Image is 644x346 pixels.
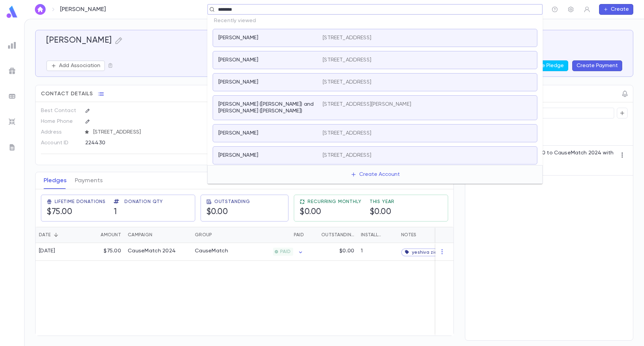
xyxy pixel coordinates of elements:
[81,227,124,243] div: Amount
[242,227,307,243] div: Paid
[59,62,100,69] p: Add Association
[192,227,242,243] div: Group
[44,172,67,189] button: Pledges
[323,152,371,159] p: [STREET_ADDRESS]
[321,227,354,243] div: Outstanding
[345,168,405,181] button: Create Account
[323,130,371,137] p: [STREET_ADDRESS]
[41,91,93,97] span: Contact Details
[339,248,354,254] p: $0.00
[41,105,79,116] p: Best Contact
[41,127,79,138] p: Address
[207,15,543,27] p: Recently viewed
[283,230,294,240] button: Sort
[39,248,55,254] div: [DATE]
[218,101,315,114] p: [PERSON_NAME] ([PERSON_NAME]) and [PERSON_NAME] ([PERSON_NAME])
[60,6,106,13] p: [PERSON_NAME]
[218,35,258,41] p: [PERSON_NAME]
[370,199,395,204] span: This Year
[384,230,394,240] button: Sort
[8,118,16,126] img: imports_grey.530a8a0e642e233f2baf0ef88e8c9fcb.svg
[41,138,79,148] p: Account ID
[46,60,105,71] button: Add Association
[479,164,617,171] p: [DATE]
[195,227,212,243] div: Group
[277,249,293,254] span: PAID
[323,35,371,41] p: [STREET_ADDRESS]
[8,41,16,49] img: reports_grey.c525e4749d1bce6a11f5fe2a8de1b229.svg
[218,79,258,86] p: [PERSON_NAME]
[39,227,51,243] div: Date
[75,172,103,189] button: Payments
[46,36,112,46] h5: [PERSON_NAME]
[307,227,358,243] div: Outstanding
[218,130,258,137] p: [PERSON_NAME]
[124,227,192,243] div: Campaign
[81,243,124,261] div: $75.00
[479,150,617,163] p: Pledge & Payment • $75.00 to CauseMatch 2024 with Credit Card P1
[101,227,121,243] div: Amount
[85,138,202,148] div: 224430
[358,243,398,261] div: 1
[358,227,398,243] div: Installments
[124,199,163,204] span: Donation Qty
[206,207,228,217] h5: $0.00
[412,250,462,255] span: yeshiva zichron aryeh
[128,227,152,243] div: Campaign
[51,230,61,240] button: Sort
[523,60,568,71] button: Create Pledge
[114,207,117,217] h5: 1
[323,57,371,63] p: [STREET_ADDRESS]
[218,57,258,63] p: [PERSON_NAME]
[599,4,633,15] button: Create
[308,199,361,204] span: Recurring Monthly
[8,67,16,75] img: campaigns_grey.99e729a5f7ee94e3726e6486bddda8f1.svg
[36,7,44,12] img: home_white.a664292cf8c1dea59945f0da9f25487c.svg
[128,248,176,254] div: CauseMatch 2024
[8,92,16,100] img: batches_grey.339ca447c9d9533ef1741baa751efc33.svg
[361,227,384,243] div: Installments
[47,207,72,217] h5: $75.00
[152,230,163,240] button: Sort
[370,207,391,217] h5: $0.00
[572,60,622,71] button: Create Payment
[90,230,101,240] button: Sort
[323,101,411,108] p: [STREET_ADDRESS][PERSON_NAME]
[398,227,482,243] div: Notes
[8,143,16,151] img: letters_grey.7941b92b52307dd3b8a917253454ce1c.svg
[401,227,416,243] div: Notes
[195,248,228,254] div: CauseMatch
[5,5,19,18] img: logo
[55,199,106,204] span: Lifetime Donations
[91,129,236,136] span: [STREET_ADDRESS]
[294,227,304,243] div: Paid
[36,227,81,243] div: Date
[311,230,321,240] button: Sort
[323,79,371,86] p: [STREET_ADDRESS]
[212,230,223,240] button: Sort
[218,152,258,159] p: [PERSON_NAME]
[41,116,79,127] p: Home Phone
[214,199,250,204] span: Outstanding
[300,207,321,217] h5: $0.00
